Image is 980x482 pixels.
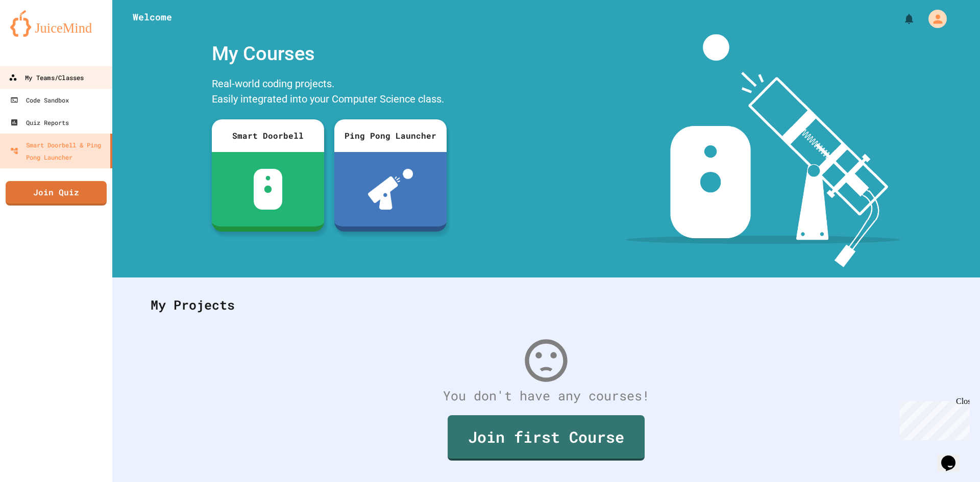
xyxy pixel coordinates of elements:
div: You don't have any courses! [140,386,952,405]
a: Join first Course [448,415,645,461]
div: My Teams/Classes [9,71,84,84]
div: Ping Pong Launcher [334,119,447,152]
img: ppl-with-ball.png [368,169,413,210]
div: Smart Doorbell [212,119,324,152]
div: Code Sandbox [10,94,69,106]
img: banner-image-my-projects.png [626,34,900,267]
div: My Projects [140,285,952,325]
img: sdb-white.svg [254,169,283,210]
iframe: chat widget [937,441,970,472]
div: Quiz Reports [10,116,69,129]
div: Chat with us now!Close [4,4,70,65]
img: logo-orange.svg [10,10,102,37]
div: My Account [918,7,949,31]
a: Join Quiz [6,181,107,206]
div: Real-world coding projects. Easily integrated into your Computer Science class. [207,73,452,112]
div: My Courses [207,34,452,73]
iframe: chat widget [895,397,970,440]
div: Smart Doorbell & Ping Pong Launcher [10,139,106,163]
div: My Notifications [884,10,918,28]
